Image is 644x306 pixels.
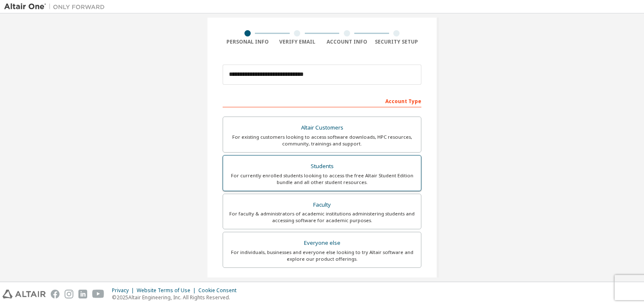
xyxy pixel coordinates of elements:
img: facebook.svg [51,290,60,298]
img: youtube.svg [92,290,104,298]
p: © 2025 Altair Engineering, Inc. All Rights Reserved. [112,294,241,301]
img: instagram.svg [65,290,73,298]
div: Personal Info [223,39,273,45]
div: Privacy [112,287,137,294]
div: For currently enrolled students looking to access the free Altair Student Edition bundle and all ... [228,172,416,186]
div: For individuals, businesses and everyone else looking to try Altair software and explore our prod... [228,249,416,262]
img: linkedin.svg [78,290,87,298]
div: Students [228,161,416,172]
div: Everyone else [228,237,416,249]
div: Faculty [228,199,416,211]
div: Website Terms of Use [137,287,198,294]
div: For faculty & administrators of academic institutions administering students and accessing softwa... [228,210,416,224]
img: Altair One [4,3,109,11]
div: Account Type [223,94,421,107]
img: altair_logo.svg [3,290,46,298]
div: Altair Customers [228,122,416,134]
div: Verify Email [273,39,322,45]
div: Account Info [322,39,372,45]
div: Cookie Consent [198,287,241,294]
div: For existing customers looking to access software downloads, HPC resources, community, trainings ... [228,134,416,147]
div: Security Setup [372,39,422,45]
